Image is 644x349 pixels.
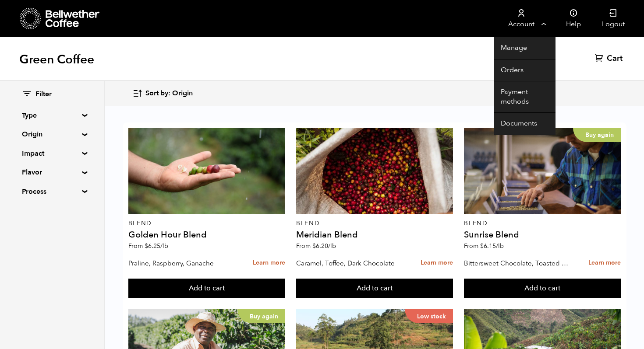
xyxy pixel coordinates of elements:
[128,220,285,227] p: Blend
[464,257,571,270] p: Bittersweet Chocolate, Toasted Marshmallow, Candied Orange, Praline
[494,59,556,82] a: Orders
[22,148,82,159] summary: Impact
[22,129,82,140] summary: Origin
[588,254,621,272] a: Learn more
[494,81,556,113] a: Payment methods
[328,242,336,250] span: /lb
[464,242,504,250] span: From
[480,242,484,250] span: $
[421,254,453,272] a: Learn more
[405,309,453,323] p: Low stock
[160,242,168,250] span: /lb
[296,279,453,299] button: Add to cart
[312,242,336,250] bdi: 6.20
[494,37,556,59] a: Manage
[22,110,82,121] summary: Type
[480,242,504,250] bdi: 6.15
[128,242,168,250] span: From
[145,89,193,98] span: Sort by: Origin
[237,309,285,323] p: Buy again
[494,113,556,135] a: Documents
[19,52,94,67] h1: Green Coffee
[464,230,621,239] h4: Sunrise Blend
[312,242,316,250] span: $
[496,242,504,250] span: /lb
[253,254,285,272] a: Learn more
[573,128,621,142] p: Buy again
[296,242,336,250] span: From
[296,220,453,227] p: Blend
[464,220,621,227] p: Blend
[128,279,285,299] button: Add to cart
[145,242,168,250] bdi: 6.25
[132,83,193,104] button: Sort by: Origin
[607,53,623,64] span: Cart
[128,230,285,239] h4: Golden Hour Blend
[35,90,52,99] span: Filter
[22,167,82,178] summary: Flavor
[145,242,148,250] span: $
[296,230,453,239] h4: Meridian Blend
[464,279,621,299] button: Add to cart
[22,186,82,197] summary: Process
[128,257,235,270] p: Praline, Raspberry, Ganache
[595,53,625,64] a: Cart
[296,257,403,270] p: Caramel, Toffee, Dark Chocolate
[464,128,621,214] a: Buy again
